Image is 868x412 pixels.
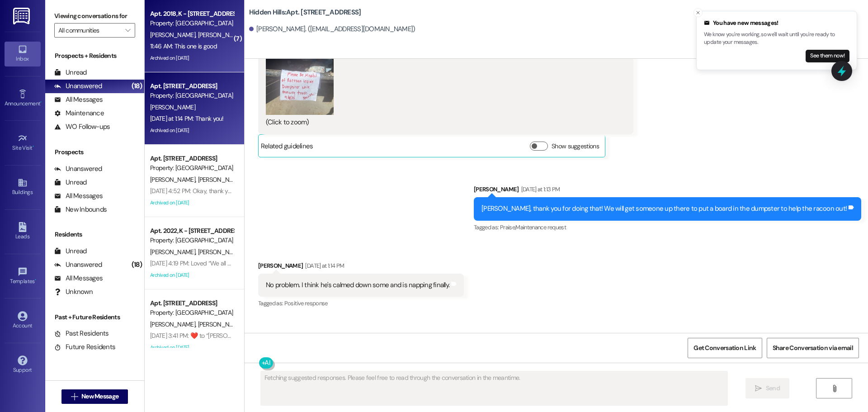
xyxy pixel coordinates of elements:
[767,338,859,358] button: Share Conversation via email
[474,185,861,197] div: [PERSON_NAME]
[515,223,566,231] span: Maintenance request
[258,261,464,274] div: [PERSON_NAME]
[58,23,121,38] input: All communities
[54,9,135,23] label: Viewing conversations for
[45,147,144,157] div: Prospects
[45,230,144,239] div: Residents
[150,91,234,100] div: Property: [GEOGRAPHIC_DATA]
[150,236,234,245] div: Property: [GEOGRAPHIC_DATA]
[45,51,144,61] div: Prospects + Residents
[249,8,361,17] b: Hidden Hills: Apt. [STREET_ADDRESS]
[704,19,849,28] div: You have new messages!
[150,298,234,308] div: Apt. [STREET_ADDRESS]
[150,114,224,123] div: [DATE] at 1:14 PM: Thank you!
[5,42,41,66] a: Inbox
[198,175,243,184] span: [PERSON_NAME]
[5,308,41,333] a: Account
[766,384,780,393] span: Send
[40,99,42,105] span: •
[266,24,334,115] button: Zoom image
[150,154,234,163] div: Apt. [STREET_ADDRESS]
[125,27,130,34] i: 
[149,197,235,208] div: Archived on [DATE]
[266,118,619,127] div: (Click to zoom)
[149,125,235,136] div: Archived on [DATE]
[500,223,515,231] span: Praise ,
[261,371,727,405] textarea: Fetching suggested responses. Please feel free to read through the conversation in the meantime.
[693,8,703,17] button: Close toast
[481,204,847,213] div: [PERSON_NAME], thank you for doing that! We will get someone up there to put a board in the dumps...
[552,142,599,151] label: Show suggestions
[150,175,198,184] span: [PERSON_NAME]
[54,68,87,77] div: Unread
[54,81,102,91] div: Unanswered
[61,389,128,404] button: New Message
[150,9,234,19] div: Apt. 2018, K - [STREET_ADDRESS]
[71,393,78,400] i: 
[150,103,195,111] span: [PERSON_NAME]
[54,191,103,201] div: All Messages
[13,8,32,24] img: ResiDesk Logo
[249,24,415,34] div: [PERSON_NAME]. ([EMAIL_ADDRESS][DOMAIN_NAME])
[198,31,243,39] span: [PERSON_NAME]
[54,205,107,214] div: New Inbounds
[149,342,235,353] div: Archived on [DATE]
[303,261,344,270] div: [DATE] at 1:14 PM
[54,287,93,297] div: Unknown
[5,353,41,377] a: Support
[5,264,41,289] a: Templates •
[150,331,355,340] div: [DATE] 3:41 PM: ​❤️​ to “ [PERSON_NAME] ([GEOGRAPHIC_DATA]): The first one! ”
[755,385,762,392] i: 
[261,142,313,155] div: Related guidelines
[5,175,41,199] a: Buildings
[129,258,144,272] div: (18)
[149,52,235,64] div: Archived on [DATE]
[54,329,109,338] div: Past Residents
[54,246,87,256] div: Unread
[35,277,36,283] span: •
[150,248,198,256] span: [PERSON_NAME]
[150,259,306,267] div: [DATE] 4:19 PM: Loved “We all should go, I definitely want to”
[54,122,110,132] div: WO Follow-ups
[806,50,849,62] button: See them now!
[54,95,103,104] div: All Messages
[284,299,328,307] span: Positive response
[5,131,41,155] a: Site Visit •
[258,297,464,310] div: Tagged as:
[198,320,243,328] span: [PERSON_NAME]
[704,31,849,47] p: We know you're working, so we'll wait until you're ready to update your messages.
[693,343,756,353] span: Get Conversation Link
[150,187,236,195] div: [DATE] 4:52 PM: Okay, thank you!
[150,226,234,236] div: Apt. 2022, K - [STREET_ADDRESS]
[474,221,861,234] div: Tagged as:
[45,313,144,322] div: Past + Future Residents
[150,320,198,328] span: [PERSON_NAME]
[831,385,838,392] i: 
[266,280,449,290] div: No problem. I think he's calmed down some and is napping finally.
[54,342,115,352] div: Future Residents
[54,260,102,270] div: Unanswered
[745,378,789,398] button: Send
[150,163,234,173] div: Property: [GEOGRAPHIC_DATA]
[773,343,853,353] span: Share Conversation via email
[519,185,560,194] div: [DATE] at 1:13 PM
[688,338,762,358] button: Get Conversation Link
[54,274,103,283] div: All Messages
[129,79,144,93] div: (18)
[150,81,234,91] div: Apt. [STREET_ADDRESS]
[54,109,104,118] div: Maintenance
[150,31,198,39] span: [PERSON_NAME]
[54,178,87,187] div: Unread
[149,270,235,281] div: Archived on [DATE]
[150,19,234,28] div: Property: [GEOGRAPHIC_DATA]
[5,219,41,244] a: Leads
[150,42,217,50] div: 11:46 AM: This one is good
[54,164,102,174] div: Unanswered
[81,392,118,401] span: New Message
[198,248,245,256] span: [PERSON_NAME]
[33,143,34,150] span: •
[150,308,234,317] div: Property: [GEOGRAPHIC_DATA]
